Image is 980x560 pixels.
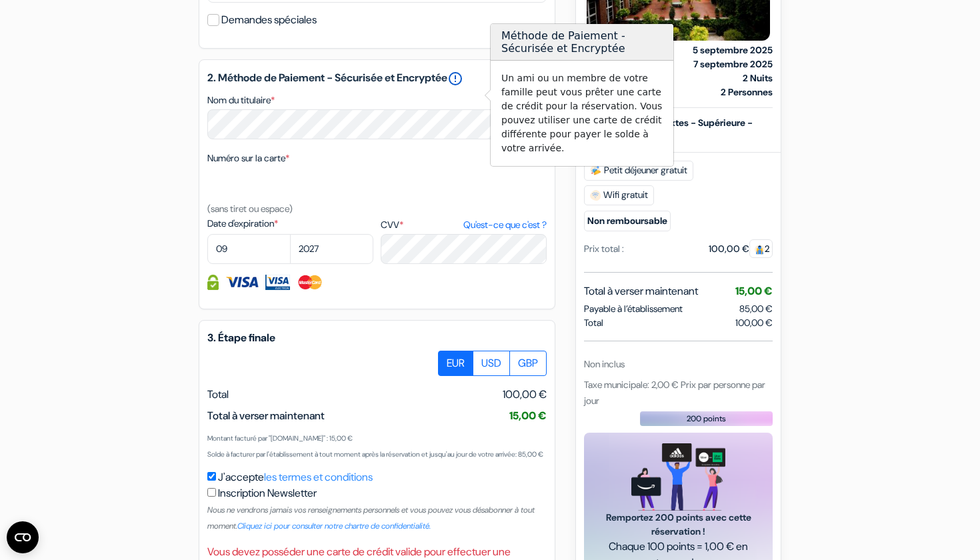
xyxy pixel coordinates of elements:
[207,331,547,344] h5: 3. Étape finale
[735,284,773,298] span: 15,00 €
[207,93,275,107] label: Nom du titulaire
[590,190,601,201] img: free_wifi.svg
[584,211,671,231] small: Non remboursable
[207,217,373,231] label: Date d'expiration
[265,275,289,290] img: Visa Electron
[743,71,773,85] strong: 2 Nuits
[491,61,673,166] div: Un ami ou un membre de votre famille peut vous prêter une carte de crédit pour la réservation. Vo...
[218,485,317,501] label: Inscription Newsletter
[584,357,773,371] div: Non inclus
[264,470,373,484] a: les termes et conditions
[503,387,547,403] span: 100,00 €
[207,71,547,87] h5: 2. Méthode de Paiement - Sécurisée et Encryptée
[687,413,726,425] span: 200 points
[207,450,543,459] small: Solde à facturer par l'établissement à tout moment après la réservation et jusqu'au jour de votre...
[381,218,547,232] label: CVV
[297,275,324,290] img: Master Card
[693,43,773,57] strong: 5 septembre 2025
[584,316,603,330] span: Total
[631,443,725,511] img: gift_card_hero_new.png
[473,351,510,376] label: USD
[584,161,693,181] span: Petit déjeuner gratuit
[237,521,431,531] a: Cliquez ici pour consulter notre chartre de confidentialité.
[584,242,624,256] div: Prix total :
[207,387,229,401] span: Total
[739,303,773,315] span: 85,00 €
[207,203,293,215] small: (sans tiret ou espace)
[584,302,683,316] span: Payable à l’établissement
[7,521,39,553] button: Open CMP widget
[584,283,698,299] span: Total à verser maintenant
[447,71,463,87] a: error_outline
[721,85,773,99] strong: 2 Personnes
[709,242,773,256] div: 100,00 €
[749,239,773,258] span: 2
[207,151,289,165] label: Numéro sur la carte
[438,351,473,376] label: EUR
[584,379,765,407] span: Taxe municipale: 2,00 € Prix par personne par jour
[590,165,601,176] img: free_breakfast.svg
[600,511,757,539] span: Remportez 200 points avec cette réservation !
[218,469,373,485] label: J'accepte
[735,316,773,330] span: 100,00 €
[755,245,765,255] img: guest.svg
[463,218,547,232] a: Qu'est-ce que c'est ?
[693,57,773,71] strong: 7 septembre 2025
[509,351,547,376] label: GBP
[584,185,654,205] span: Wifi gratuit
[207,275,219,290] img: Information de carte de crédit entièrement encryptée et sécurisée
[207,434,353,443] small: Montant facturé par "[DOMAIN_NAME]" : 15,00 €
[207,409,325,423] span: Total à verser maintenant
[225,275,259,290] img: Visa
[509,409,547,423] span: 15,00 €
[439,351,547,376] div: Basic radio toggle button group
[207,505,535,531] small: Nous ne vendrons jamais vos renseignements personnels et vous pouvez vous désabonner à tout moment.
[221,11,317,29] label: Demandes spéciales
[491,24,673,61] h3: Méthode de Paiement - Sécurisée et Encryptée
